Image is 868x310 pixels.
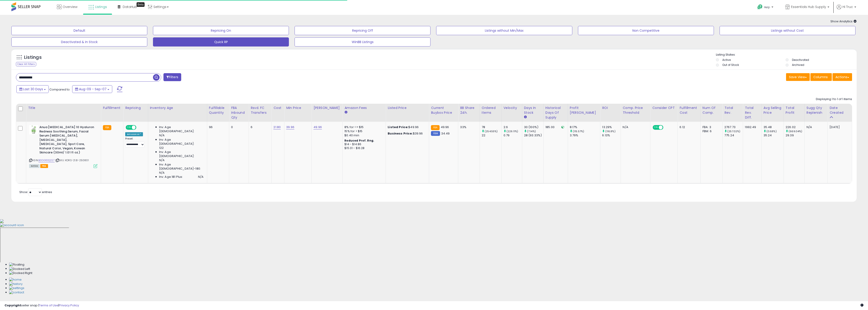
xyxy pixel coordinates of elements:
div: Cost [273,106,282,110]
a: Help [754,1,778,15]
label: Out of Stock [722,63,739,67]
div: 6 [251,125,268,129]
button: Aug-09 - Sep-07 [72,85,112,93]
div: 29.39 [786,133,804,137]
div: Days In Stock [524,106,542,115]
div: $14 - $14.86 [344,142,382,146]
img: Docked Right [9,271,32,275]
img: Settings [9,286,24,290]
span: All listings currently available for purchase on Amazon [29,164,40,168]
label: Archived [792,63,804,67]
div: 2767.73 [724,125,743,129]
div: 8.17% [570,125,600,129]
button: Save View [786,73,810,81]
div: Tooltip anchor [137,2,145,7]
span: FBA [40,164,48,168]
div: Fulfillable Quantity [209,106,227,115]
div: N/A [807,125,824,129]
b: Anua [MEDICAL_DATA] 10 Hyaluron Redness Soothing Serum, Facial Serum [MEDICAL_DATA], [MEDICAL_DAT... [39,125,95,156]
span: ON [126,126,132,129]
div: 78 [482,125,501,129]
button: Repricing Off [295,26,430,35]
div: 15% for > $15 [344,129,382,133]
small: (0.68%) [766,129,777,133]
div: N/A [623,125,647,129]
div: 8% for <= $15 [344,125,382,129]
img: Home [9,278,22,282]
a: 39.96 [286,125,294,129]
button: Quick RP [153,37,289,46]
span: OFF [136,126,143,129]
button: Non Competitive [578,26,714,35]
div: 35.48 [764,125,784,129]
span: ON [653,126,659,129]
i: Get Help [757,4,763,10]
small: FBA [431,125,439,130]
a: 21.80 [273,125,281,129]
span: Inv. Age [DEMOGRAPHIC_DATA]: [159,150,204,158]
span: N/A [159,171,165,175]
div: [DATE] [830,125,848,129]
div: 0.79 [504,133,522,137]
div: ROI [602,106,619,110]
small: FBM [431,131,440,136]
div: Fulfillment [103,106,121,110]
img: Floating [9,263,24,267]
div: 775.24 [724,133,743,137]
span: Show Analytics [830,19,857,23]
span: 34.49 [441,131,450,136]
div: 1992.49 [745,125,758,129]
div: 2.6 [504,125,522,129]
div: $49.96 [388,125,425,129]
div: Fulfillment Cost [680,106,698,115]
span: N/A [198,175,204,179]
img: 41QqVLdSQjL._SL40_.jpg [29,125,38,134]
span: Inv. Age [DEMOGRAPHIC_DATA]: [159,125,204,133]
div: Title [28,106,99,110]
div: Profit [PERSON_NAME] [570,106,598,115]
div: Velocity [504,106,520,110]
span: 122 [159,146,164,150]
span: DataHub [123,5,137,9]
b: Reduced Prof. Rng. [344,139,374,142]
div: Sugg Qty Replenish [807,106,826,115]
h5: Listings [24,54,42,61]
span: 49.96 [441,125,449,129]
small: (254.55%) [485,129,498,133]
a: 49.96 [313,125,322,129]
button: Deactivated & In Stock [11,37,147,46]
small: Amazon Fees. [344,110,347,114]
div: Ordered Items [482,106,500,115]
div: FBA inbound Qty [231,106,247,120]
b: Business Price: [388,131,413,136]
b: Listed Price: [388,125,408,129]
div: Clear All Filters [16,62,36,66]
div: ASIN: [29,125,97,168]
small: (229.11%) [507,129,518,133]
div: BB Share 24h. [460,106,478,115]
button: Filters [163,73,181,81]
small: (7.14%) [527,129,536,133]
div: Num of Comp. [703,106,720,115]
div: 13.29% [602,125,621,129]
div: Preset: [125,137,144,147]
div: 3.79% [570,133,600,137]
span: N/A [159,133,165,137]
div: Current Buybox Price [431,106,456,115]
button: Repricing On [153,26,289,35]
div: Total Rev. Diff. [745,106,759,120]
span: Show: entries [19,190,52,194]
img: Docked Left [9,267,30,271]
label: Active [722,58,731,62]
div: FBM: 6 [703,129,719,133]
small: (116.8%) [605,129,616,133]
div: 22 [482,133,501,137]
div: Total Rev. [724,106,741,115]
span: | SKU: KORS-21.8-250801 [55,158,89,162]
button: Default [11,26,147,35]
div: Date Created [830,106,850,115]
div: 30 (100%) [524,125,543,129]
img: Contact [9,290,24,295]
span: Last 30 Days [23,87,43,91]
span: Listings [95,5,107,9]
